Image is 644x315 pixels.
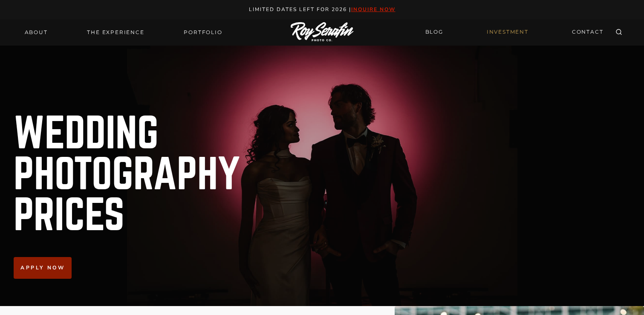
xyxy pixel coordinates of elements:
a: About [20,26,53,38]
h1: Wedding Photography Prices [14,114,353,237]
a: Apply now [14,257,72,279]
button: View Search Form [613,26,625,38]
a: THE EXPERIENCE [82,26,149,38]
a: BLOG [420,25,448,40]
nav: Secondary Navigation [420,25,609,40]
span: Apply now [20,264,65,272]
a: inquire now [351,6,396,13]
a: CONTACT [567,25,609,40]
a: Portfolio [179,26,227,38]
a: INVESTMENT [482,25,534,40]
img: Logo of Roy Serafin Photo Co., featuring stylized text in white on a light background, representi... [291,22,354,42]
nav: Primary Navigation [20,26,228,38]
p: Limited Dates LEft for 2026 | [9,5,635,14]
